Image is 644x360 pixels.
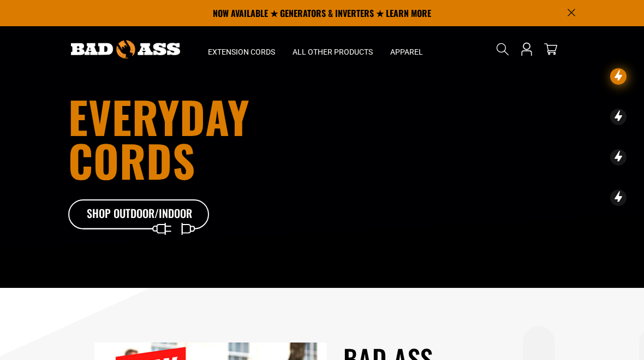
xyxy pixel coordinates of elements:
summary: All Other Products [284,26,381,72]
span: Apparel [390,47,423,57]
summary: Search [494,40,511,58]
img: Bad Ass Extension Cords [71,40,180,58]
summary: Apparel [381,26,432,72]
span: All Other Products [293,47,373,57]
span: Extension Cords [208,47,275,57]
a: Shop Outdoor/Indoor [68,199,210,230]
h1: Everyday cords [68,95,373,182]
summary: Extension Cords [199,26,284,72]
